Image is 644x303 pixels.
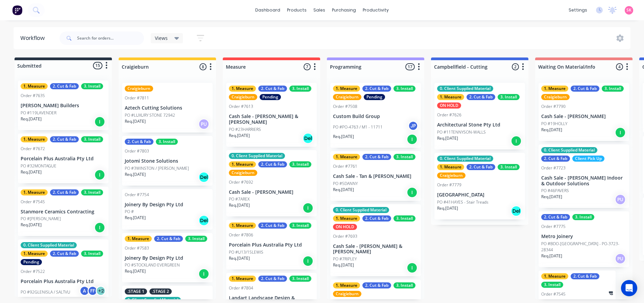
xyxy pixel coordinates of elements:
div: 3. Install [289,86,311,92]
div: Craigieburn [229,170,257,176]
p: Req. [DATE] [437,205,458,211]
p: Cash Sale - [PERSON_NAME] & [PERSON_NAME] [229,114,314,125]
p: Cash Sale - [PERSON_NAME] [229,189,314,195]
div: Order #7545 [541,291,566,297]
p: Porcelain Plus Australia Pty Ltd [21,279,106,284]
div: Pending [364,94,385,100]
div: Order #7754 [125,192,149,198]
div: 1. Measure [541,273,568,279]
div: 1. Measure2. Cut & Fab3. InstallCraigieburnPendingOrder #7508Custom Build GroupPO #PO-4763 / M1 -... [330,83,421,148]
p: Aztech Cutting Solutions [125,105,210,111]
div: 0. Client Supplied Material2. Cut & FabClient Pick UpOrder #7723Cash Sale - [PERSON_NAME] Indoor ... [539,144,629,208]
p: PO #U13/15LEWIS [229,249,263,255]
p: PO #BDO-[GEOGRAPHIC_DATA] - PO-3723-28344 [541,241,626,253]
div: Del [198,215,209,226]
div: Order #7626 [437,112,461,118]
p: PO #7RIPLEY [333,256,357,262]
div: 3. Install [289,161,311,167]
div: Order #7613 [229,103,253,110]
div: ON HOLD [333,224,357,230]
div: Order #7522 [21,269,45,275]
div: Pending [21,259,42,265]
div: Order #7693 [333,233,357,239]
span: SK [626,7,631,13]
div: Order #7635 [21,93,45,99]
div: I [511,136,522,146]
div: Order #7790 [541,103,566,110]
div: Order #7672 [21,146,45,152]
p: Metro Joinery [541,234,626,239]
div: Craigieburn [541,94,570,100]
div: Open Intercom Messenger [621,280,637,296]
div: 1. Measure [333,215,360,222]
p: PO #46PAVERS [541,188,569,194]
div: 0. Client Supplied Material1. Measure2. Cut & Fab3. InstallON HOLDOrder #7626Architectural Stone ... [434,83,525,149]
p: Joinery By Design Pty Ltd [125,202,210,208]
div: Craigieburn [333,291,361,297]
div: 3. Install [393,154,415,160]
p: PO #41HAYES - Stair Treads [437,199,488,205]
div: 2. Cut & Fab [362,215,391,222]
div: + 2 [96,286,106,296]
div: 1. Measure [21,189,48,195]
div: 2. Cut & Fab [258,276,287,282]
div: 3. Install [393,282,415,288]
p: Req. [DATE] [229,255,250,261]
input: Search for orders... [77,31,144,45]
div: 1. Measure2. Cut & Fab3. InstallCraigieburnPendingOrder #7613Cash Sale - [PERSON_NAME] & [PERSON_... [226,83,317,147]
div: 2. Cut & Fab3. InstallOrder #7803Jotomi Stone SolutionsPO #3WINSTON / [PERSON_NAME]Req.[DATE]Del [122,136,213,186]
div: 1. Measure [229,276,256,282]
div: I [198,269,209,279]
p: PO #PO-4763 / M1 - 11711 [333,124,383,130]
div: I [407,187,418,198]
div: I [94,169,105,180]
div: 0. Client Supplied Material [437,156,493,162]
div: Craigieburn [333,94,361,100]
p: Req. [DATE] [229,133,250,139]
p: PO #23HARRIERS [229,126,261,133]
div: 1. Measure [229,86,256,92]
p: Req. [DATE] [21,116,42,122]
div: 1. Measure2. Cut & Fab3. InstallOrder #7761Cash Sale - Tan & [PERSON_NAME]PO #5DANNYReq.[DATE]I [330,151,421,201]
img: Factory [12,5,22,15]
div: 1. Measure [125,236,152,242]
div: 2. Cut & Fab [541,214,570,220]
div: 1. Measure2. Cut & Fab3. InstallOrder #7806Porcelain Plus Australia Pty LtdPO #U13/15LEWISReq.[DA... [226,220,317,270]
div: 3. Install [541,282,563,288]
div: I [615,127,626,138]
div: 3. Install [81,251,103,257]
span: Views [155,34,168,42]
div: Order #7811 [125,95,149,101]
div: 2. Cut & Fab [362,154,391,160]
p: Req. [DATE] [21,222,42,228]
p: [PERSON_NAME] Builders [21,103,106,109]
div: Workflow [20,34,48,42]
div: 3. Install [81,83,103,89]
div: 2. Cut & Fab [125,139,153,145]
div: 2. Cut & Fab [362,86,391,92]
p: Req. [DATE] [541,194,562,200]
p: PO #92GLENISLA / SALTVU [21,289,70,295]
div: 1. Measure [333,154,360,160]
div: 2. Cut & Fab [258,223,287,229]
div: 1. Measure2. Cut & Fab3. InstallOrder #7672Porcelain Plus Australia Pty LtdPO #32MONTAGUEReq.[DATE]I [18,134,109,183]
div: 3. Install [156,139,178,145]
div: CraigieburnOrder #7811Aztech Cutting SolutionsPO #LUXURY STONE 72942Req.[DATE]PU [122,83,213,133]
div: 1. Measure2. Cut & Fab3. InstallOrder #7545Stanmore Ceramics ContractingPO #[PERSON_NAME]Req.[DATE]I [18,187,109,236]
div: Order #7779 [437,182,461,188]
div: 1. Measure [437,94,464,100]
div: 3. Install [81,189,103,195]
p: Req. [DATE] [437,135,458,141]
div: 3. Install [498,94,520,100]
div: 1. Measure [333,86,360,92]
div: settings [565,5,591,15]
p: PO #5DANNY [333,181,358,187]
p: Req. [DATE] [21,169,42,175]
div: JP [408,121,418,131]
div: 3. Install [498,164,520,170]
div: 2. Cut & Fab [541,156,570,162]
p: Req. [DATE] [125,215,146,221]
div: 2. Cut & Fab [571,86,599,92]
div: Order #7806 [229,232,253,238]
div: products [284,5,310,15]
